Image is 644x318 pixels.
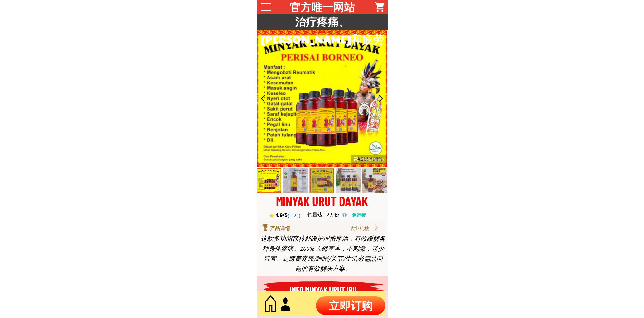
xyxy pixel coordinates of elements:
div: MINYAK URUT DAYAK [257,195,388,207]
h3: (1.2k) [288,212,304,219]
div: 这款多功能森林舒缓护理按摩油，有效缓解各种身体疼痛。100% 天然草本，不刺激，老少皆宜。是膝盖疼痛/睡眠/关节/生活必需品问题的有效解决方案。 [261,234,385,273]
h3: INFO MINYAK URUT IBU [PERSON_NAME] [272,283,375,310]
h3: 销量达1.2万份 [307,211,341,218]
p: 立即订购 [316,296,385,315]
h3: 免运费 [352,212,369,218]
div: 农业机械 [350,225,374,232]
div: 产品详情 [270,225,298,233]
h3: 治疗疼痛、[PERSON_NAME]和疲劳 [257,13,388,48]
h3: 4.9/5 [275,212,289,219]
